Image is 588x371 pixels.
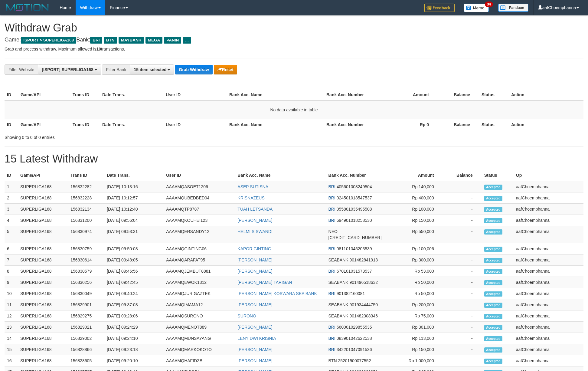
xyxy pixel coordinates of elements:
td: AAAAMQKOUHEI123 [164,215,235,226]
span: ... [183,37,191,44]
td: [DATE] 09:53:31 [104,226,164,243]
td: - [443,254,482,266]
td: SUPERLIGA168 [18,288,68,299]
span: BRI [328,347,335,352]
td: SUPERLIGA168 [18,355,68,366]
th: ID [5,170,18,181]
td: 156830579 [68,266,104,277]
span: BRI [328,325,335,330]
td: - [443,243,482,254]
span: Accepted [484,196,502,201]
th: Trans ID [70,89,100,100]
td: SUPERLIGA168 [18,192,68,204]
a: KAPOR GINTING [237,246,271,251]
button: Reset [214,65,237,74]
span: BRI [90,37,102,44]
td: - [443,288,482,299]
td: AAAAMQMARKOKOTO [164,344,235,355]
th: Amount [376,89,438,100]
span: Accepted [484,229,502,235]
span: BRI [328,336,335,341]
td: aafChoemphanna [514,277,583,288]
th: User ID [164,170,235,181]
td: Rp 150,000 [385,215,443,226]
td: 156829002 [68,333,104,344]
td: Rp 150,000 [385,344,443,355]
td: aafChoemphanna [514,310,583,322]
td: [DATE] 09:24:29 [104,322,164,333]
td: Rp 100,000 [385,204,443,215]
td: AAAAMQUBEDBED04 [164,192,235,204]
span: Copy 901934444750 to clipboard [350,302,378,307]
td: 7 [5,254,18,266]
td: AAAAMQARAFAT95 [164,254,235,266]
td: AAAAMQHAFIDZB [164,355,235,366]
td: AAAAMQMUNSAYANG [164,333,235,344]
td: 10 [5,288,18,299]
th: Action [509,89,583,100]
td: SUPERLIGA168 [18,243,68,254]
td: [DATE] 10:13:16 [104,181,164,192]
td: SUPERLIGA168 [18,266,68,277]
td: [DATE] 10:12:57 [104,192,164,204]
th: Balance [438,89,479,100]
span: MAYBANK [119,37,144,44]
td: Rp 1,000,000 [385,355,443,366]
td: - [443,266,482,277]
div: Filter Website [5,64,38,75]
td: SUPERLIGA168 [18,204,68,215]
td: aafChoemphanna [514,254,583,266]
td: aafChoemphanna [514,215,583,226]
span: 15 item selected [134,67,166,72]
td: - [443,181,482,192]
span: Copy 660001029855535 to clipboard [337,325,372,330]
td: Rp 50,000 [385,277,443,288]
td: - [443,333,482,344]
td: 156830256 [68,277,104,288]
strong: 10 [96,47,101,51]
td: aafChoemphanna [514,288,583,299]
td: - [443,355,482,366]
td: 156832134 [68,204,104,215]
td: Rp 113,060 [385,333,443,344]
th: Bank Acc. Number [326,170,385,181]
a: [PERSON_NAME] TARIGAN [237,280,292,285]
td: aafChoemphanna [514,243,583,254]
button: Grab Withdraw [175,65,212,74]
th: Status [482,170,514,181]
td: 156830759 [68,243,104,254]
td: 156829901 [68,299,104,310]
td: aafChoemphanna [514,226,583,243]
button: [ISPORT] SUPERLIGA168 [38,64,101,75]
th: Bank Acc. Number [324,89,376,100]
th: Game/API [18,170,68,181]
td: [DATE] 09:37:08 [104,299,164,310]
span: Copy 024501018547537 to clipboard [337,195,372,200]
td: 156830049 [68,288,104,299]
td: [DATE] 09:28:06 [104,310,164,322]
td: SUPERLIGA168 [18,277,68,288]
span: NEO [328,229,338,234]
th: Game/API [18,119,70,130]
span: Accepted [484,207,502,212]
a: [PERSON_NAME] [237,347,272,352]
div: Filter Bank [102,64,130,75]
span: 34 [485,2,493,7]
th: Bank Acc. Name [227,119,324,130]
span: Copy 25201500077552 to clipboard [338,358,371,363]
span: Copy 055801035495508 to clipboard [337,207,372,212]
span: Accepted [484,314,502,319]
span: Accepted [484,218,502,223]
span: BRI [328,207,335,212]
td: 1 [5,181,18,192]
td: - [443,344,482,355]
span: Copy 901482308346 to clipboard [350,314,378,318]
td: Rp 140,000 [385,181,443,192]
td: [DATE] 09:23:18 [104,344,164,355]
th: Date Trans. [104,170,164,181]
span: ISPORT > SUPERLIGA168 [21,37,76,44]
td: SUPERLIGA168 [18,333,68,344]
td: - [443,226,482,243]
a: ASEP SUTISNA [237,184,268,189]
span: BTN [104,37,117,44]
